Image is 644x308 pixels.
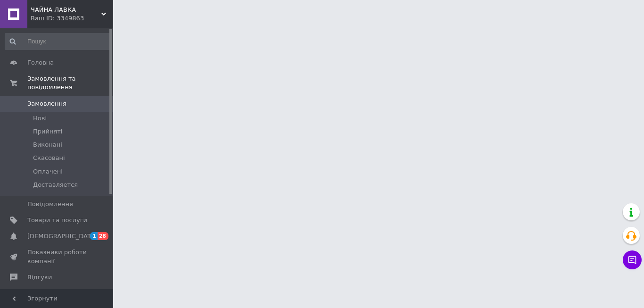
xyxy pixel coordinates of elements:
[27,273,52,282] span: Відгуки
[31,6,101,14] span: ЧАЙНА ЛАВКА
[33,181,78,189] span: Доставляется
[27,232,97,241] span: [DEMOGRAPHIC_DATA]
[33,127,62,136] span: Прийняті
[27,100,66,108] span: Замовлення
[31,14,113,23] div: Ваш ID: 3349863
[27,58,54,67] span: Головна
[27,200,73,208] span: Повідомлення
[98,232,108,240] span: 28
[27,75,113,92] span: Замовлення та повідомлення
[623,250,642,269] button: Чат з покупцем
[33,167,63,176] span: Оплачені
[27,216,87,225] span: Товари та послуги
[5,33,111,50] input: Пошук
[33,154,65,162] span: Скасовані
[33,114,47,123] span: Нові
[33,141,62,149] span: Виконані
[27,248,87,265] span: Показники роботи компанії
[90,232,98,240] span: 1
